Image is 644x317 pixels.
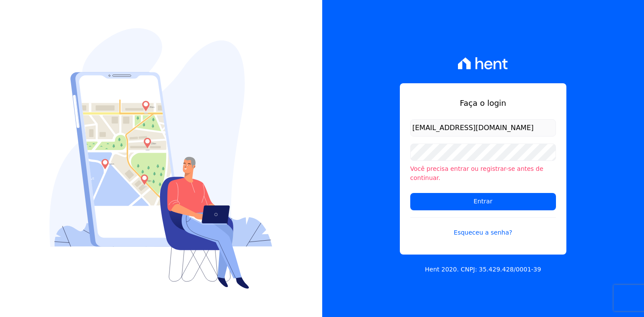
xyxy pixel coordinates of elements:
[410,193,556,210] input: Entrar
[410,119,556,137] input: Email
[410,217,556,237] a: Esqueceu a senha?
[49,28,272,289] img: Login
[425,265,541,274] p: Hent 2020. CNPJ: 35.429.428/0001-39
[410,164,556,183] li: Você precisa entrar ou registrar-se antes de continuar.
[410,97,556,109] h1: Faça o login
